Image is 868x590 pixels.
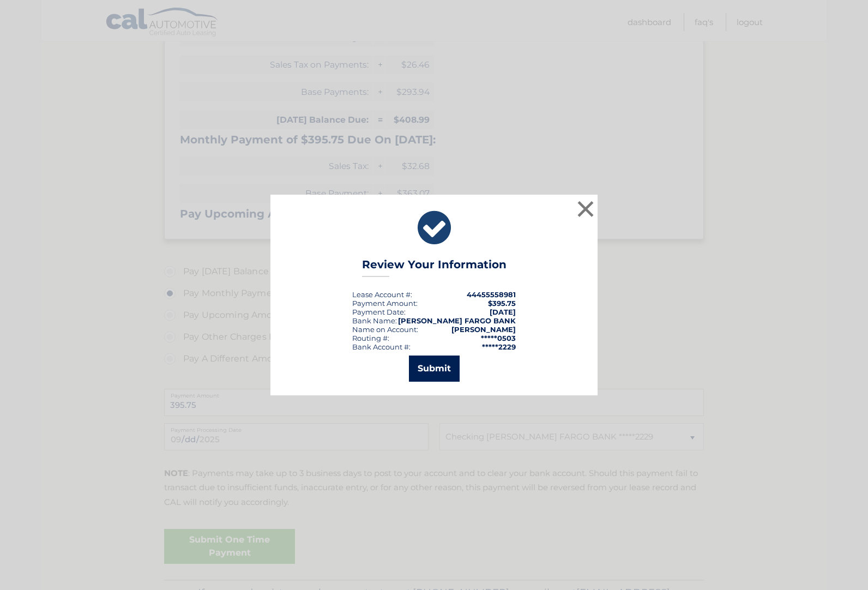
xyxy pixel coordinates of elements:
button: × [575,198,596,220]
span: $395.75 [488,299,516,308]
h3: Review Your Information [362,258,507,277]
span: [DATE] [490,308,516,316]
div: Name on Account: [352,325,418,334]
div: Routing #: [352,334,389,342]
button: Submit [409,356,460,382]
span: Payment Date [352,308,404,316]
div: Payment Amount: [352,299,418,308]
div: Lease Account #: [352,290,412,299]
div: : [352,308,406,316]
div: Bank Name: [352,316,397,325]
strong: 44455558981 [467,290,516,299]
div: Bank Account #: [352,342,411,351]
strong: [PERSON_NAME] FARGO BANK [398,316,516,325]
strong: [PERSON_NAME] [451,325,516,334]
